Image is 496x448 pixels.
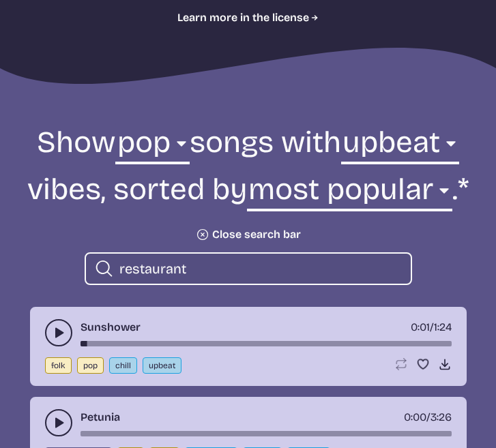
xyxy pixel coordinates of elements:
[404,410,426,423] span: timer
[411,319,452,335] div: /
[81,319,141,335] a: Sunshower
[431,410,452,423] span: 3:26
[115,123,189,170] select: genre
[404,409,452,425] div: /
[119,260,400,278] input: search
[143,357,181,374] button: upbeat
[45,409,72,436] button: play-pause toggle
[45,357,72,374] button: folk
[196,228,301,241] button: Close search bar
[81,409,120,425] a: Petunia
[177,10,319,26] a: Learn more in the license
[247,170,452,217] select: sorting
[45,319,72,346] button: play-pause toggle
[109,357,137,374] button: chill
[434,320,452,333] span: 1:24
[77,357,104,374] button: pop
[81,341,452,346] div: song-time-bar
[394,357,408,371] button: Loop
[341,123,459,170] select: vibe
[411,320,430,333] span: timer
[416,357,430,371] button: Favorite
[81,431,452,436] div: song-time-bar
